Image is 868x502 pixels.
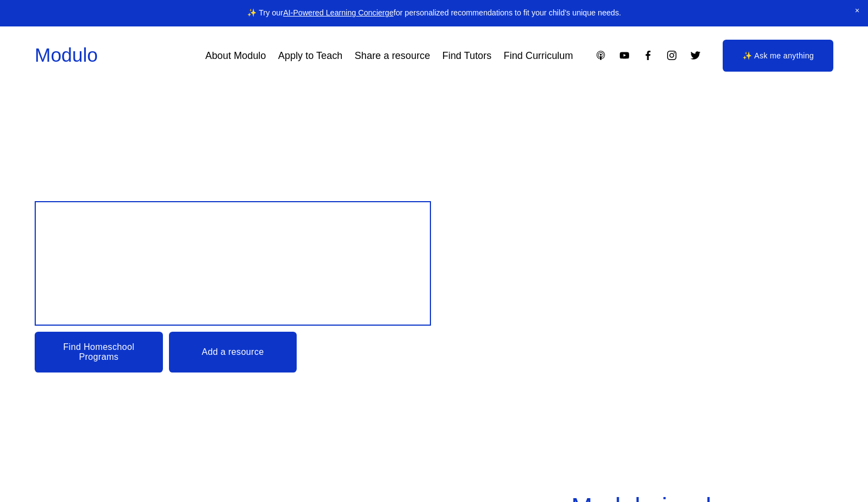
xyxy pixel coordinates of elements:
a: Modulo [35,44,98,66]
a: Find Homeschool Programs [35,332,163,372]
a: AI-Powered Learning Concierge [283,8,394,17]
a: Apply to Teach [278,46,342,66]
a: About Modulo [205,46,266,66]
a: Share a resource [354,46,430,66]
span: Design your child’s Education [48,216,395,310]
a: Instagram [666,50,678,61]
a: Add a resource [169,332,297,372]
a: YouTube [619,50,630,61]
a: ✨ Ask me anything [723,40,833,72]
a: Facebook [642,50,654,61]
a: Twitter [690,50,701,61]
a: Apple Podcasts [595,50,607,61]
a: Find Curriculum [504,46,573,66]
a: Find Tutors [443,46,492,66]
